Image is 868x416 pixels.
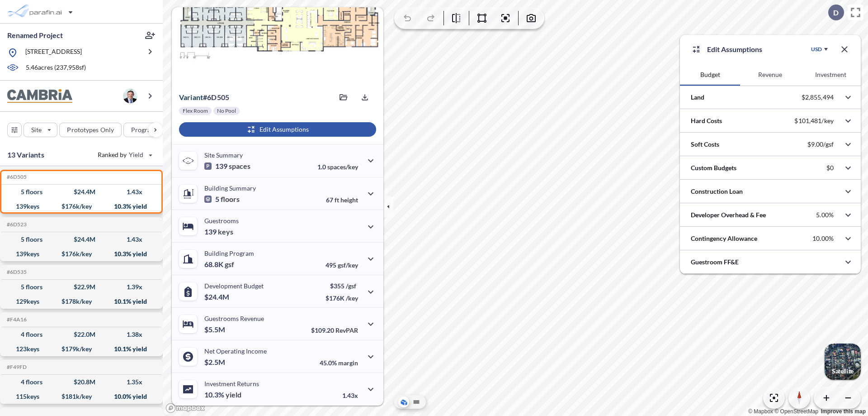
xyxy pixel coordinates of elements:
[226,390,241,399] span: yield
[691,234,757,243] p: Contingency Allowance
[748,408,773,415] a: Mapbox
[5,364,27,370] h5: Click to copy the code
[179,93,203,101] span: Variant
[411,397,422,407] button: Site Plan
[707,44,762,55] p: Edit Assumptions
[179,122,376,137] button: Edit Assumptions
[320,359,358,367] p: 45.0%
[691,140,719,149] p: Soft Costs
[7,89,72,103] img: BrandImage
[825,344,861,380] img: Switcher Image
[812,234,834,243] p: 10.00%
[826,164,834,172] p: $0
[327,163,358,171] span: spaces/key
[821,408,866,415] a: Improve this map
[340,196,358,204] span: height
[833,9,839,17] p: D
[5,316,27,323] h5: Click to copy the code
[325,282,358,290] p: $355
[311,326,358,334] p: $109.20
[204,315,264,322] p: Guestrooms Revenue
[204,390,241,399] p: 10.3%
[691,163,736,172] p: Custom Budgets
[204,217,239,225] p: Guestrooms
[816,211,834,219] p: 5.00%
[807,140,834,148] p: $9.00/gsf
[7,149,44,160] p: 13 Variants
[179,93,229,102] p: # 6d505
[801,64,861,86] button: Investment
[398,397,409,407] button: Aerial View
[325,261,358,269] p: 495
[811,46,822,53] div: USD
[217,107,236,115] p: No Pool
[691,258,739,267] p: Guestroom FF&E
[204,227,233,236] p: 139
[204,249,254,257] p: Building Program
[90,148,158,162] button: Ranked by Yield
[825,344,861,380] button: Switcher ImageSatellite
[25,47,82,58] p: [STREET_ADDRESS]
[225,260,234,269] span: gsf
[832,368,854,375] p: Satellite
[165,403,205,413] a: Mapbox homepage
[204,358,226,367] p: $2.5M
[346,294,358,302] span: /key
[204,282,264,290] p: Development Budget
[183,107,208,115] p: Flex Room
[31,125,42,134] p: Site
[740,64,800,86] button: Revenue
[204,325,226,334] p: $5.5M
[204,184,256,192] p: Building Summary
[691,210,766,220] p: Developer Overhead & Fee
[129,150,144,159] span: Yield
[123,89,137,103] img: user logo
[24,123,57,137] button: Site
[123,123,172,137] button: Program
[229,162,250,171] span: spaces
[338,261,358,269] span: gsf/key
[794,117,834,125] p: $101,481/key
[691,93,704,102] p: Land
[335,326,358,334] span: RevPAR
[204,347,267,355] p: Net Operating Income
[204,260,234,269] p: 68.8K
[7,30,63,40] p: Renamed Project
[346,282,356,290] span: /gsf
[338,359,358,367] span: margin
[204,380,259,387] p: Investment Returns
[774,408,818,415] a: OpenStreetMap
[680,64,740,86] button: Budget
[5,174,27,180] h5: Click to copy the code
[221,195,240,204] span: floors
[26,63,86,73] p: 5.46 acres ( 237,958 sf)
[342,392,358,399] p: 1.43x
[204,162,250,171] p: 139
[317,163,358,171] p: 1.0
[802,93,834,101] p: $2,855,494
[59,123,122,137] button: Prototypes Only
[5,269,27,275] h5: Click to copy the code
[335,196,339,204] span: ft
[67,125,114,134] p: Prototypes Only
[204,292,231,301] p: $24.4M
[691,187,743,196] p: Construction Loan
[325,294,358,302] p: $176K
[326,196,358,204] p: 67
[204,195,240,204] p: 5
[218,227,233,236] span: keys
[204,151,243,159] p: Site Summary
[5,221,27,228] h5: Click to copy the code
[691,116,722,125] p: Hard Costs
[131,125,156,134] p: Program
